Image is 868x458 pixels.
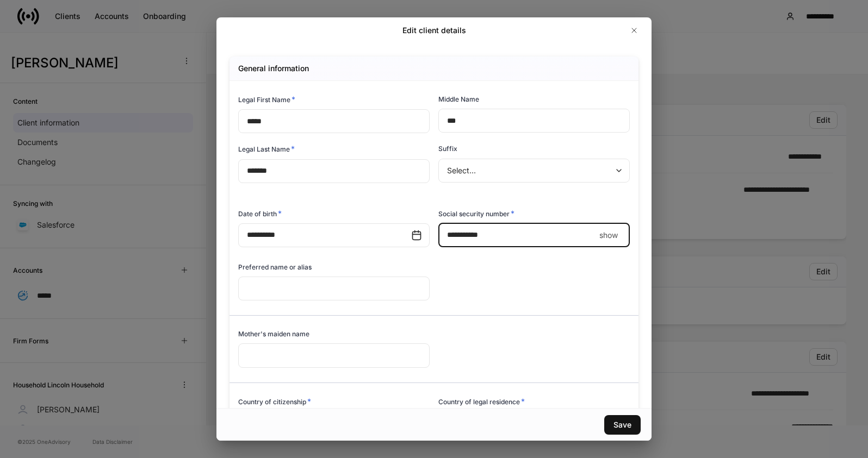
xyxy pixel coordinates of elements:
div: Select... [438,159,629,183]
h6: Legal First Name [238,94,295,105]
button: Save [604,415,641,435]
h6: Mother's maiden name [238,329,309,339]
p: show [599,230,618,241]
h6: Legal Last Name [238,143,295,154]
h6: Preferred name or alias [238,262,312,272]
h6: Social security number [438,208,514,219]
h6: Suffix [438,143,457,154]
h6: Date of birth [238,208,282,219]
h6: Middle Name [438,94,479,104]
h6: Country of legal residence [438,396,525,407]
h5: General information [238,63,309,74]
h6: Country of citizenship [238,396,311,407]
h2: Edit client details [402,25,466,36]
div: Save [613,419,631,430]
